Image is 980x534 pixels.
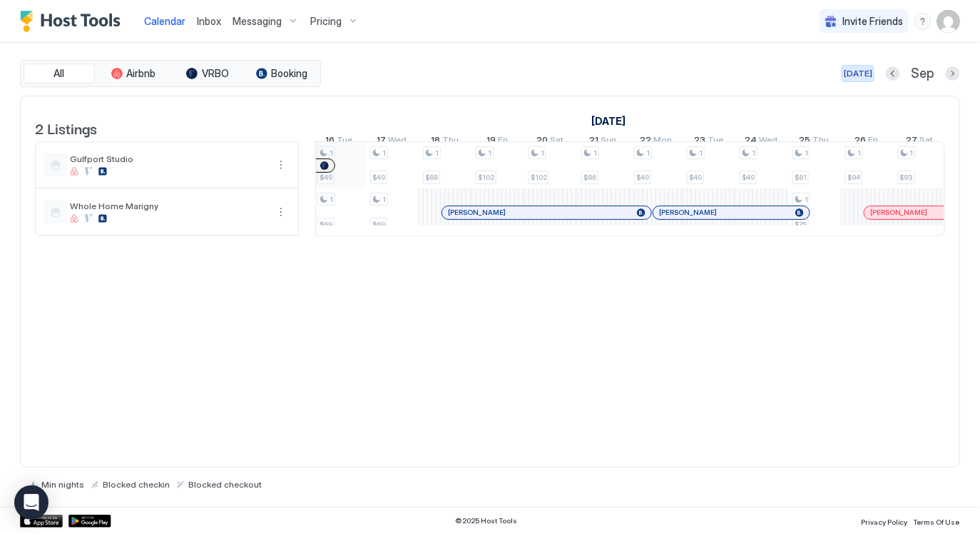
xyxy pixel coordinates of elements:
button: Previous month [886,66,900,81]
span: $102 [531,173,547,182]
span: Calendar [144,15,185,27]
button: Booking [246,64,317,84]
span: Pricing [310,15,342,28]
span: 27 [906,134,917,149]
span: 23 [694,134,705,149]
div: tab-group [20,60,321,87]
a: September 21, 2025 [586,131,620,152]
span: [PERSON_NAME] [659,208,717,217]
span: 26 [855,134,867,149]
span: 1 [646,148,650,158]
span: [PERSON_NAME] [870,208,928,217]
span: 1 [857,148,861,158]
span: 1 [805,195,808,204]
span: 16 [325,134,335,149]
a: September 23, 2025 [690,131,727,152]
span: $75 [795,220,807,229]
a: September 19, 2025 [483,131,511,152]
a: Inbox [197,14,221,29]
span: 1 [541,148,544,158]
span: Tue [337,134,352,149]
span: 20 [536,134,548,149]
button: More options [272,156,290,173]
span: 1 [330,195,333,204]
button: Airbnb [98,64,169,84]
span: $86 [583,173,596,182]
button: VRBO [172,64,243,84]
span: Terms Of Use [914,518,960,526]
span: Thu [442,134,459,149]
span: 1 [699,148,703,158]
span: $93 [900,173,913,182]
span: Sep [912,66,934,82]
a: September 20, 2025 [533,131,567,152]
span: 1 [488,148,491,158]
span: $81 [795,173,807,182]
span: 1 [752,148,755,158]
div: Open Intercom Messenger [14,485,49,520]
span: $49 [742,173,755,182]
span: 1 [330,148,333,158]
span: Sun [601,134,616,149]
span: Booking [272,67,308,80]
span: Gulfport Studio [70,153,267,164]
span: Messaging [233,15,282,28]
div: App Store [20,515,63,528]
span: Fri [498,134,508,149]
span: 25 [799,134,810,149]
a: September 27, 2025 [902,131,936,152]
a: September 22, 2025 [636,131,675,152]
a: September 17, 2025 [373,131,410,152]
span: Wed [759,134,777,149]
button: Next month [946,66,960,81]
span: Sat [550,134,563,149]
button: More options [272,203,290,221]
div: User profile [937,10,960,33]
span: $102 [478,173,494,182]
a: Host Tools Logo [20,11,127,32]
button: [DATE] [842,65,874,82]
span: 1 [593,148,597,158]
span: Privacy Policy [861,518,908,526]
a: September 16, 2025 [322,131,356,152]
span: Min nights [41,479,84,490]
span: $69 [320,220,332,229]
a: Privacy Policy [861,513,908,528]
span: Mon [653,134,672,149]
span: $94 [847,173,860,182]
span: 17 [377,134,386,149]
span: $49 [320,173,332,182]
a: Google Play Store [68,515,111,528]
span: 22 [640,134,651,149]
a: September 24, 2025 [741,131,781,152]
div: menu [914,13,931,30]
span: 19 [486,134,496,149]
span: 24 [745,134,757,149]
div: menu [272,203,290,221]
span: Whole Home Marigny [70,201,267,211]
span: Airbnb [127,67,156,80]
span: 1 [382,148,386,158]
a: September 18, 2025 [427,131,462,152]
span: [PERSON_NAME] [448,208,506,217]
span: Invite Friends [842,15,903,28]
span: Wed [388,134,407,149]
a: September 1, 2025 [588,111,629,131]
a: September 26, 2025 [852,131,882,152]
span: VRBO [202,67,229,80]
span: 1 [910,148,914,158]
div: [DATE] [844,67,872,80]
span: $69 [372,220,385,229]
span: All [54,67,65,80]
span: 1 [805,148,808,158]
span: © 2025 Host Tools [455,516,517,525]
span: $49 [372,173,385,182]
span: 21 [589,134,598,149]
span: Fri [869,134,879,149]
button: All [24,64,95,84]
div: menu [272,156,290,173]
span: $49 [689,173,702,182]
span: Sat [919,134,933,149]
